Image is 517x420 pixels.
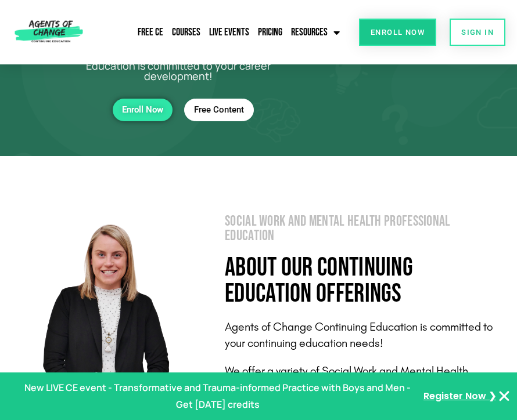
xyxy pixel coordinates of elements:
[122,105,163,115] span: Enroll Now
[288,19,343,46] a: Resources
[113,99,173,121] a: Enroll Now
[135,19,166,46] a: Free CE
[371,28,425,36] span: Enroll Now
[225,255,502,307] h4: About Our Continuing Education Offerings
[423,388,496,405] a: Register Now ❯
[497,389,511,403] button: Close Banner
[21,379,414,413] p: New LIVE CE event - Transformative and Trauma-informed Practice with Boys and Men - Get [DATE] cr...
[461,28,494,36] span: SIGN IN
[184,99,254,121] a: Free Content
[81,50,275,81] p: Agents of Change Continuing Education is committed to your career development!
[110,19,343,46] nav: Menu
[225,214,502,243] h2: Social Work and Mental Health Professional Education
[359,19,436,46] a: Enroll Now
[206,19,252,46] a: Live Events
[194,105,244,115] span: Free Content
[255,19,285,46] a: Pricing
[450,19,505,46] a: SIGN IN
[225,320,493,350] span: Agents of Change Continuing Education is committed to your continuing education needs!
[169,19,203,46] a: Courses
